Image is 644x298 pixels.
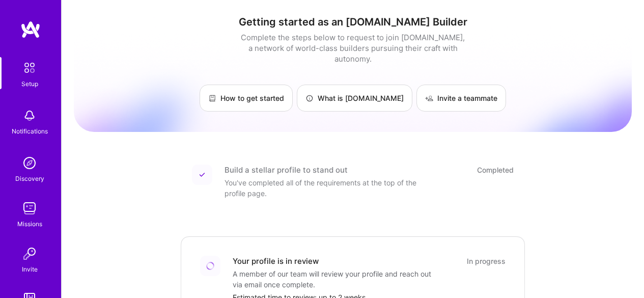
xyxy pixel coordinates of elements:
[297,85,412,112] a: What is [DOMAIN_NAME]
[416,85,506,112] a: Invite a teammate
[305,94,314,102] img: What is A.Team
[19,243,40,264] img: Invite
[20,20,41,39] img: logo
[21,78,38,89] div: Setup
[19,198,40,219] img: teamwork
[199,172,205,178] img: Completed
[225,177,428,199] div: You've completed all of the requirements at the top of the profile page.
[22,264,38,275] div: Invite
[19,105,40,126] img: bell
[19,153,40,173] img: discovery
[467,256,506,266] div: In progress
[225,165,348,175] div: Build a stellar profile to stand out
[200,85,293,112] a: How to get started
[12,126,48,137] div: Notifications
[233,268,436,290] div: A member of our team will review your profile and reach out via email once complete.
[15,173,44,184] div: Discovery
[477,165,514,175] div: Completed
[208,94,216,102] img: How to get started
[17,219,42,229] div: Missions
[233,256,319,266] div: Your profile is in review
[19,57,40,78] img: setup
[238,32,467,64] div: Complete the steps below to request to join [DOMAIN_NAME], a network of world-class builders purs...
[74,16,632,28] h1: Getting started as an [DOMAIN_NAME] Builder
[206,261,215,270] img: Loading
[425,94,433,102] img: Invite a teammate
